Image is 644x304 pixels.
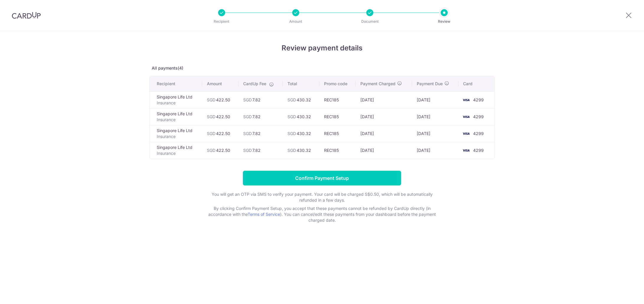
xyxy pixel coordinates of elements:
[243,131,252,136] span: SGD
[473,97,484,102] span: 4299
[150,108,202,125] td: Singapore Life Ltd
[319,142,356,159] td: REC185
[149,65,495,71] p: All payments(4)
[150,142,202,159] td: Singapore Life Ltd
[356,108,412,125] td: [DATE]
[202,125,238,142] td: 422.50
[473,148,484,153] span: 4299
[606,286,638,301] iframe: Opens a widget where you can find more information
[319,76,356,91] th: Promo code
[243,148,252,153] span: SGD
[149,43,495,53] h4: Review payment details
[243,171,401,185] input: Confirm Payment Setup
[150,91,202,108] td: Singapore Life Ltd
[283,142,319,159] td: 430.32
[207,114,215,119] span: SGD
[412,91,458,108] td: [DATE]
[412,108,458,125] td: [DATE]
[287,97,296,102] span: SGD
[238,108,283,125] td: 7.82
[12,12,41,19] img: CardUp
[243,81,266,87] span: CardUp Fee
[157,117,197,123] p: Insurance
[207,148,215,153] span: SGD
[348,19,392,24] p: Document
[422,19,466,24] p: Review
[207,131,215,136] span: SGD
[202,76,238,91] th: Amount
[202,91,238,108] td: 422.50
[287,114,296,119] span: SGD
[458,76,494,91] th: Card
[238,91,283,108] td: 7.82
[204,191,440,203] p: You will get an OTP via SMS to verify your payment. Your card will be charged S$0.50, which will ...
[150,76,202,91] th: Recipient
[473,114,484,119] span: 4299
[460,96,472,103] img: <span class="translation_missing" title="translation missing: en.account_steps.new_confirm_form.b...
[202,142,238,159] td: 422.50
[202,108,238,125] td: 422.50
[287,131,296,136] span: SGD
[150,125,202,142] td: Singapore Life Ltd
[157,134,197,139] p: Insurance
[417,81,443,87] span: Payment Due
[283,125,319,142] td: 430.32
[200,19,243,24] p: Recipient
[360,81,395,87] span: Payment Charged
[460,147,472,154] img: <span class="translation_missing" title="translation missing: en.account_steps.new_confirm_form.b...
[287,148,296,153] span: SGD
[238,125,283,142] td: 7.82
[238,142,283,159] td: 7.82
[157,150,197,156] p: Insurance
[412,125,458,142] td: [DATE]
[204,206,440,223] p: By clicking Confirm Payment Setup, you accept that these payments cannot be refunded by CardUp di...
[274,19,318,24] p: Amount
[243,97,252,102] span: SGD
[283,108,319,125] td: 430.32
[460,130,472,137] img: <span class="translation_missing" title="translation missing: en.account_steps.new_confirm_form.b...
[243,114,252,119] span: SGD
[248,212,280,217] a: Terms of Service
[460,113,472,120] img: <span class="translation_missing" title="translation missing: en.account_steps.new_confirm_form.b...
[412,142,458,159] td: [DATE]
[356,91,412,108] td: [DATE]
[356,125,412,142] td: [DATE]
[356,142,412,159] td: [DATE]
[207,97,215,102] span: SGD
[319,91,356,108] td: REC185
[283,76,319,91] th: Total
[157,100,197,106] p: Insurance
[319,108,356,125] td: REC185
[283,91,319,108] td: 430.32
[473,131,484,136] span: 4299
[319,125,356,142] td: REC185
